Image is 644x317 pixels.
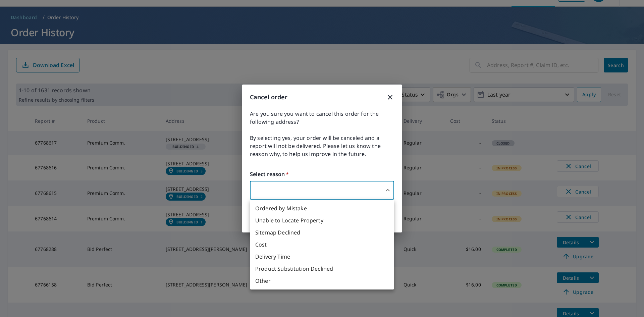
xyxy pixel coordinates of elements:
[250,214,394,226] li: Unable to Locate Property
[250,275,394,287] li: Other
[250,226,394,239] li: Sitemap Declined
[250,251,394,263] li: Delivery Time
[250,239,394,251] li: Cost
[250,263,394,275] li: Product Substitution Declined
[250,202,394,214] li: Ordered by Mistake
